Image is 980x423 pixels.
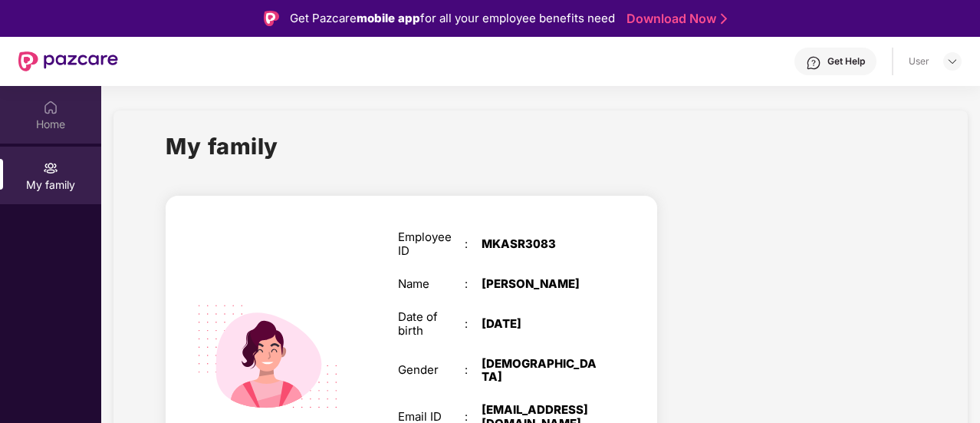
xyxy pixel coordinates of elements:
div: [DEMOGRAPHIC_DATA] [482,357,598,385]
div: : [465,363,482,377]
div: MKASR3083 [482,237,598,251]
div: Employee ID [398,230,465,258]
img: svg+xml;base64,PHN2ZyBpZD0iRHJvcGRvd24tMzJ4MzIiIHhtbG5zPSJodHRwOi8vd3d3LnczLm9yZy8yMDAwL3N2ZyIgd2... [946,55,959,68]
div: User [909,55,929,68]
div: Get Help [827,55,865,68]
div: [DATE] [482,317,598,331]
strong: mobile app [357,11,420,25]
div: Gender [398,363,465,377]
div: [PERSON_NAME] [482,277,598,291]
div: Name [398,277,465,291]
div: : [465,277,482,291]
img: Logo [264,11,279,26]
h1: My family [166,129,278,164]
img: New Pazcare Logo [18,51,118,71]
div: : [465,237,482,251]
img: svg+xml;base64,PHN2ZyBpZD0iSG9tZSIgeG1sbnM9Imh0dHA6Ly93d3cudzMub3JnLzIwMDAvc3ZnIiB3aWR0aD0iMjAiIG... [43,100,58,115]
div: Date of birth [398,310,465,338]
a: Download Now [626,11,722,27]
div: : [465,317,482,331]
div: Get Pazcare for all your employee benefits need [290,9,615,28]
img: svg+xml;base64,PHN2ZyB3aWR0aD0iMjAiIGhlaWdodD0iMjAiIHZpZXdCb3g9IjAgMCAyMCAyMCIgZmlsbD0ibm9uZSIgeG... [43,160,58,176]
img: svg+xml;base64,PHN2ZyBpZD0iSGVscC0zMngzMiIgeG1sbnM9Imh0dHA6Ly93d3cudzMub3JnLzIwMDAvc3ZnIiB3aWR0aD... [806,55,821,71]
img: Stroke [721,11,727,27]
